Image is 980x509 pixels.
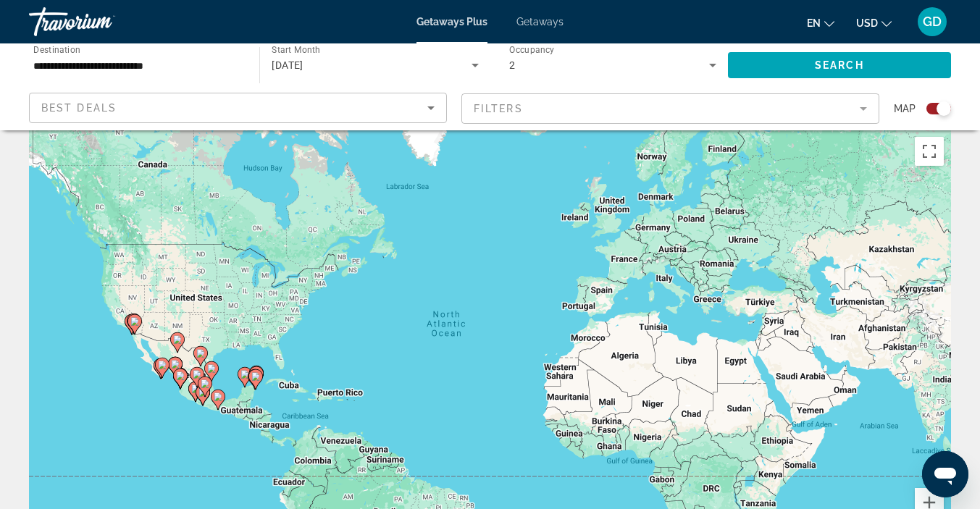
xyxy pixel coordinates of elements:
button: Filter [461,93,879,125]
span: Occupancy [509,45,555,55]
span: USD [856,17,878,29]
a: Getaways [516,16,564,28]
span: Map [894,98,916,119]
button: Change currency [856,12,892,33]
span: en [807,17,821,29]
button: Toggle fullscreen view [915,137,944,166]
iframe: Button to launch messaging window [922,451,968,497]
a: Getaways Plus [416,16,487,28]
span: Best Deals [41,102,117,114]
mat-select: Sort by [41,99,435,117]
button: User Menu [913,7,951,37]
span: Search [815,59,864,71]
span: 2 [509,59,515,71]
span: GD [923,14,942,29]
button: Search [728,52,951,78]
button: Change language [807,12,834,33]
span: Start Month [272,45,320,55]
a: Travorium [29,3,174,41]
span: Destination [33,44,80,54]
span: [DATE] [272,59,303,71]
